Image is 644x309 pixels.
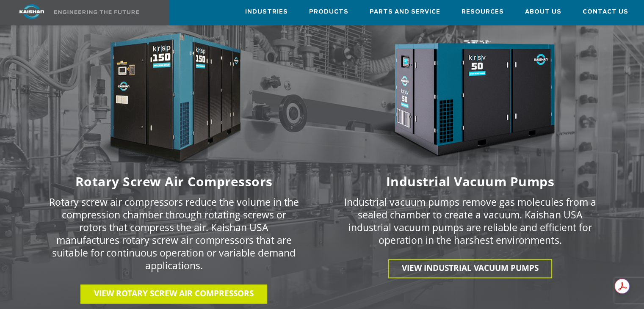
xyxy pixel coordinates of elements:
span: Products [309,7,348,17]
p: Industrial vacuum pumps remove gas molecules from a sealed chamber to create a vacuum. Kaishan US... [344,196,597,246]
span: Parts and Service [370,7,440,17]
span: Resources [462,7,504,17]
h6: Industrial Vacuum Pumps [327,176,614,187]
a: View Rotary Screw Air Compressors [80,284,267,303]
a: Industries [245,0,288,23]
h6: Rotary Screw Air Compressors [31,176,317,187]
span: View Rotary Screw Air Compressors [94,288,254,299]
img: krsv50 [364,30,576,172]
p: Rotary screw air compressors reduce the volume in the compression chamber through rotating screws... [48,196,300,272]
a: Products [309,0,348,23]
a: About Us [525,0,561,23]
a: Parts and Service [370,0,440,23]
span: About Us [525,7,561,17]
span: Contact Us [583,7,628,17]
img: krsp150 [68,30,280,172]
span: View INDUSTRIAL VACUUM PUMPS [402,262,539,273]
a: Contact Us [583,0,628,23]
img: Engineering the future [54,10,139,14]
span: Industries [245,7,288,17]
a: View INDUSTRIAL VACUUM PUMPS [388,259,552,278]
a: Resources [462,0,504,23]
